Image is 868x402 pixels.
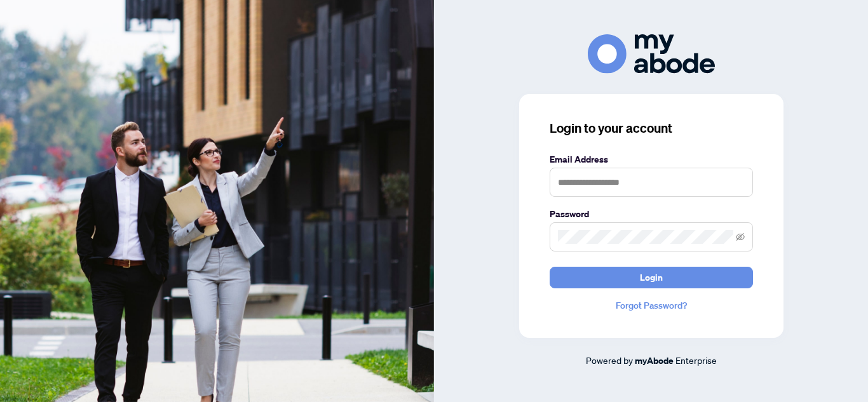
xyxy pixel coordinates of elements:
span: Enterprise [675,354,717,366]
span: eye-invisible [736,232,745,241]
a: myAbode [635,354,674,368]
label: Email Address [550,152,753,166]
label: Password [550,207,753,221]
span: Powered by [586,354,633,366]
a: Forgot Password? [550,298,753,312]
h3: Login to your account [550,119,753,137]
button: Login [550,267,753,288]
span: Login [640,267,663,288]
img: ma-logo [588,34,715,73]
